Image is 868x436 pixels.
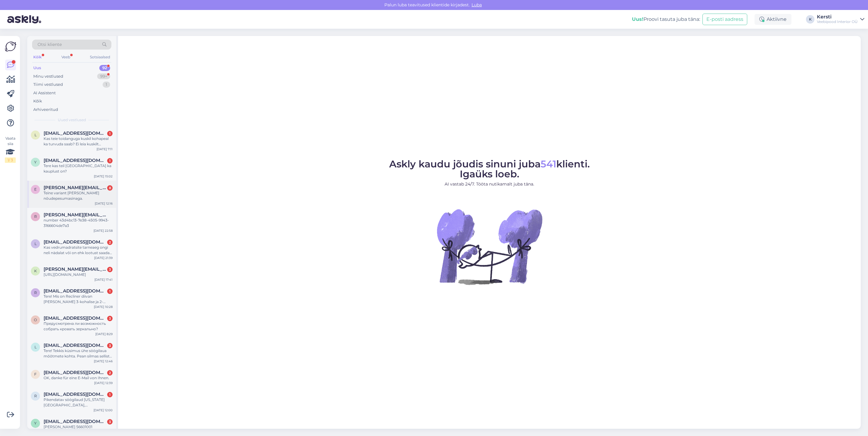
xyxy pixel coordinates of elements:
[44,370,107,375] span: fam.mesdag@t-online.de
[806,15,814,24] div: K
[44,212,107,218] span: roland.kiristaja@gmail.com
[32,53,43,61] div: Kõik
[35,241,37,246] span: l
[97,73,110,79] div: 99+
[35,345,37,349] span: l
[103,82,110,88] div: 1
[44,131,107,136] span: liivilents@hotmail.com
[44,272,113,277] div: [URL][DOMAIN_NAME]
[34,318,37,322] span: o
[107,158,113,163] div: 1
[34,394,37,398] span: r
[107,185,113,191] div: 8
[107,131,113,136] div: 1
[89,53,111,61] div: Sotsiaalsed
[33,107,58,113] div: Arhiveeritud
[44,375,113,381] div: OK, danke für eine E-Mail von Ihnen.
[33,65,41,71] div: Uus
[95,332,113,336] div: [DATE] 8:29
[5,136,16,147] font: Vaata siia
[60,53,71,61] div: Veeb
[34,372,37,376] span: f
[643,16,700,22] font: Proovi tasuta juba täna:
[632,16,643,22] b: Uus!
[94,305,113,309] div: [DATE] 10:28
[34,187,37,192] span: e
[107,267,113,272] div: 3
[702,14,747,25] button: E-posti aadress
[44,190,113,201] div: Teine variant [PERSON_NAME] nõudepesumasinaga.
[435,192,544,301] img: Vestlus pole aktiivne
[44,343,107,348] span: liisbeth.ounapuu@gmail.com
[44,185,107,190] span: erik.raagmets@gmail.com
[107,240,113,245] div: 2
[389,158,590,180] span: Askly kaudu jõudis sinuni juba klienti. Igaüks loeb.
[44,424,113,430] div: [PERSON_NAME] 56601001
[817,19,858,24] div: Veebipood Interior OÜ
[107,316,113,321] div: 3
[94,359,113,363] div: [DATE] 12:46
[35,133,37,137] span: l
[44,245,113,256] div: Kas vedrumadratsite tarneaeg ongi neli nädalat või on ehk lootust saada madrats kätte ühe nädalaga?
[107,343,113,348] div: 3
[107,370,113,376] div: 2
[34,160,37,164] span: y
[389,181,590,187] p: AI vastab 24/7. Tööta nutikamalt juba täna.
[44,392,107,397] span: rasuene@gmail.com
[33,90,56,96] div: AI Assistent
[384,2,470,8] font: Palun luba teavitused klientide kirjadest.
[44,266,107,272] span: kristi.jeeger@gmail.com
[95,201,113,206] div: [DATE] 12:16
[470,2,484,8] span: Luba
[94,381,113,385] div: [DATE] 12:39
[34,214,37,219] span: r
[97,147,113,151] div: [DATE] 7:11
[33,82,63,88] div: Tiimi vestlused
[107,392,113,397] div: 1
[107,419,113,425] div: 3
[107,289,113,294] div: 1
[44,158,107,163] span: ykrigulson@gmail.com
[94,174,113,179] div: [DATE] 15:02
[44,321,113,332] div: Предусмотрена ли возможность собрать кровать зеркально?
[58,117,86,123] span: Uued vestlused
[38,41,62,48] span: Otsi kliente
[44,218,113,228] div: number 43d4bc13-7e38-4505-9943-3166604de7a3
[44,163,113,174] div: Tere kas teil [GEOGRAPHIC_DATA] ka kauplust on?
[44,294,113,305] div: Tere! Mis on Recliner diivan [PERSON_NAME] 3-kohalise ja 2-kohalise laius? Mis materjalist on [PE...
[767,16,787,22] font: Aktiivne
[33,98,42,104] div: Kõik
[44,288,107,294] span: raudseppkerli@gmail.com
[44,419,107,424] span: ylo.tammae@gmail.com
[44,315,107,321] span: oshaparova@gmail.com
[94,408,113,412] div: [DATE] 12:00
[34,269,37,273] span: k
[44,136,113,147] div: Kas teie toidanguga kuskil kohapeal ka turvuda saab? Ei leia kuskilt mõõtudest sügavust?
[94,277,113,282] div: [DATE] 17:41
[5,157,16,163] div: 1 / 3
[44,397,113,408] div: Pikendatav söögilaud [US_STATE][GEOGRAPHIC_DATA], 160/203x90xK77 cm Ole esimene arvustaja 20,40 €...
[541,158,556,170] span: 541
[44,348,113,359] div: Tere! Tekkis küsimus ühe söögilaua mõõtmete kohta. Pean silmas sellist lauda (söögilaud ST107, 20...
[94,256,113,260] div: [DATE] 21:39
[44,239,107,245] span: lilja18@hotmail.com
[34,290,37,295] span: r
[34,421,37,425] span: y
[33,73,63,79] div: Minu vestlused
[817,15,858,19] div: Kersti
[817,15,864,24] a: KerstiVeebipood Interior OÜ
[94,228,113,233] div: [DATE] 22:58
[99,65,110,71] div: 92
[5,41,16,52] img: Askly Logo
